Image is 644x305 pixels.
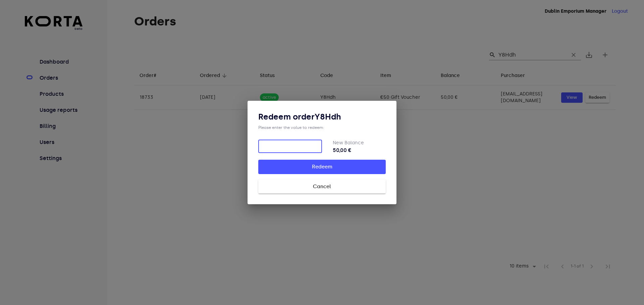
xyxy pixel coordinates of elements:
button: Redeem [258,160,386,174]
div: Please enter the value to redeem: [258,125,386,130]
button: Cancel [258,179,386,194]
label: New Balance [333,140,364,146]
span: Redeem [269,162,375,171]
h3: Redeem order Y8Hdh [258,111,386,122]
span: Cancel [269,182,375,191]
strong: 50,00 € [333,146,386,154]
